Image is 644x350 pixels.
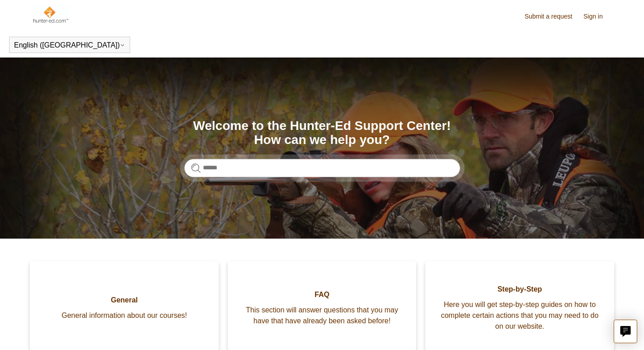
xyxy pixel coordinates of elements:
[228,261,417,350] a: FAQ This section will answer questions that you may have that have already been asked before!
[241,289,403,300] span: FAQ
[425,261,614,350] a: Step-by-Step Here you will get step-by-step guides on how to complete certain actions that you ma...
[439,284,601,295] span: Step-by-Step
[14,41,125,49] button: English ([GEOGRAPHIC_DATA])
[43,295,205,306] span: General
[32,5,69,24] img: Hunter-Ed Help Center home page
[439,299,601,332] span: Here you will get step-by-step guides on how to complete certain actions that you may need to do ...
[184,159,460,177] input: Search
[241,305,403,326] span: This section will answer questions that you may have that have already been asked before!
[583,12,612,21] a: Sign in
[525,12,582,21] a: Submit a request
[614,320,637,343] button: Live chat
[43,310,205,321] span: General information about our courses!
[184,119,460,147] h1: Welcome to the Hunter-Ed Support Center! How can we help you?
[30,261,219,350] a: General General information about our courses!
